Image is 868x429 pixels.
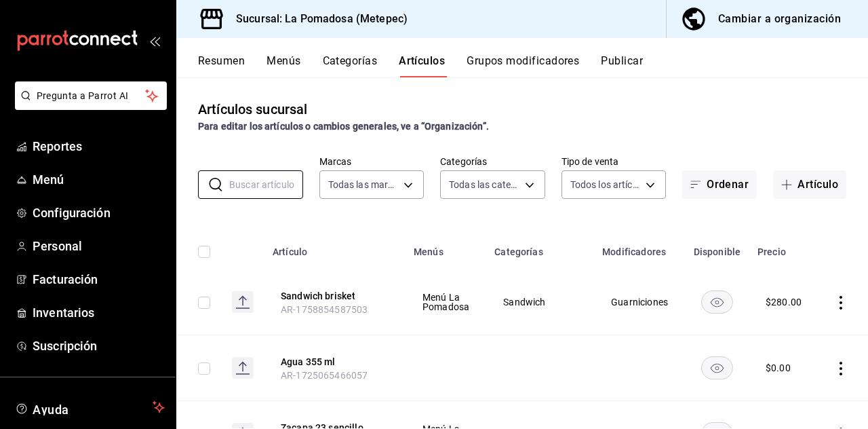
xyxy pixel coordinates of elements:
[594,226,685,269] th: Modificadores
[198,54,245,77] button: Resumen
[766,295,802,309] div: $ 280.00
[198,99,307,119] div: Artículos sucursal
[611,297,668,307] span: Guarniciones
[264,226,406,269] th: Artículo
[328,178,399,191] span: Todas las marcas, Sin marca
[834,296,848,310] button: actions
[467,54,579,77] button: Grupos modificadores
[323,54,378,77] button: Categorías
[9,98,167,113] a: Pregunta a Parrot AI
[198,54,868,77] div: navigation tabs
[281,304,368,315] span: AR-1758854587503
[33,237,165,255] span: Personal
[225,11,408,27] h3: Sucursal: La Pomadosa (Metepec)
[33,204,165,222] span: Configuración
[33,170,165,189] span: Menú
[33,303,165,322] span: Inventarios
[440,157,545,166] label: Categorías
[773,170,846,199] button: Artículo
[281,355,389,369] button: edit-product-location
[561,157,667,166] label: Tipo de venta
[503,297,577,307] span: Sandwich
[685,226,749,269] th: Disponible
[281,370,368,381] span: AR-1725065466057
[33,337,165,355] span: Suscripción
[701,291,733,314] button: availability-product
[33,137,165,155] span: Reportes
[601,54,643,77] button: Publicar
[701,356,733,379] button: availability-product
[33,399,147,415] span: Ayuda
[570,178,642,191] span: Todos los artículos
[229,171,303,198] input: Buscar artículo
[319,157,425,166] label: Marcas
[406,226,486,269] th: Menús
[766,361,791,375] div: $ 0.00
[33,270,165,288] span: Facturación
[834,362,848,375] button: actions
[718,10,841,29] div: Cambiar a organización
[15,81,167,110] button: Pregunta a Parrot AI
[149,35,160,46] button: open_drawer_menu
[399,54,445,77] button: Artículos
[486,226,594,269] th: Categorías
[267,54,300,77] button: Menús
[749,226,818,269] th: Precio
[449,178,520,191] span: Todas las categorías, Sin categoría
[198,121,489,132] strong: Para editar los artículos o cambios generales, ve a “Organización”.
[281,289,389,303] button: edit-product-location
[682,170,757,199] button: Ordenar
[37,89,146,103] span: Pregunta a Parrot AI
[422,293,469,312] span: Menú La Pomadosa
